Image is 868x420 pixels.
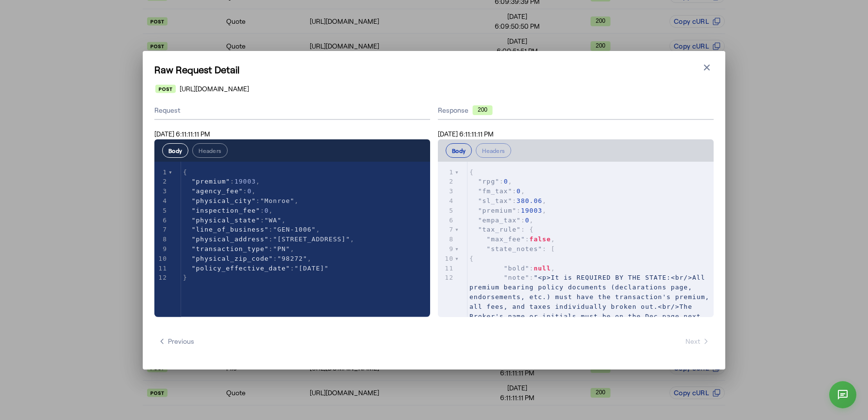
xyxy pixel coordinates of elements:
[162,143,188,158] button: Body
[183,226,320,233] span: : ,
[154,254,168,264] div: 10
[273,245,290,252] span: "PN"
[438,244,455,254] div: 9
[154,244,168,254] div: 9
[192,217,260,224] span: "physical_state"
[183,217,286,224] span: : ,
[469,235,555,243] span: : ,
[478,217,521,224] span: "empa_tax"
[154,273,168,283] div: 12
[154,130,210,138] span: [DATE] 6:11:11:11 PM
[154,196,168,206] div: 4
[273,235,350,243] span: "[STREET_ADDRESS]"
[438,130,494,138] span: [DATE] 6:11:11:11 PM
[183,197,299,204] span: : ,
[192,178,230,185] span: "premium"
[504,178,508,185] span: 0
[192,207,260,214] span: "inspection_fee"
[158,336,194,346] span: Previous
[486,245,542,252] span: "state_notes"
[469,274,714,349] span: "<p>It is REQUIRED BY THE STATE:<br/>All premium bearing policy documents (declarations page, end...
[154,216,168,225] div: 6
[438,254,455,264] div: 10
[478,207,517,214] span: "premium"
[183,274,187,281] span: }
[192,226,269,233] span: "line_of_business"
[265,217,282,224] span: "WA"
[247,187,251,195] span: 0
[234,178,256,185] span: 19003
[183,168,187,176] span: {
[438,235,455,244] div: 8
[478,187,513,195] span: "fm_tax"
[685,336,710,346] span: Next
[154,264,168,273] div: 11
[183,235,354,243] span: : ,
[154,63,714,76] h1: Raw Request Detail
[192,235,269,243] span: "physical_address"
[517,197,542,204] span: 380.06
[438,225,455,235] div: 7
[446,143,472,158] button: Body
[154,333,198,350] button: Previous
[438,264,455,273] div: 11
[478,106,487,113] text: 200
[265,207,269,214] span: 0
[478,178,500,185] span: "rpg"
[438,273,455,283] div: 12
[192,187,243,195] span: "agency_fee"
[521,207,542,214] span: 19003
[469,197,547,204] span: : ,
[183,178,260,185] span: : ,
[486,235,525,243] span: "max_fee"
[534,265,551,272] span: null
[476,143,511,158] button: Headers
[438,105,714,115] div: Response
[469,245,555,252] span: : [
[469,217,534,224] span: : ,
[478,226,521,233] span: "tax_rule"
[277,255,307,262] span: "98272"
[469,168,474,176] span: {
[154,206,168,216] div: 5
[192,245,269,252] span: "transaction_type"
[183,265,329,272] span: :
[192,255,273,262] span: "physical_zip_code"
[183,207,273,214] span: : ,
[469,178,512,185] span: : ,
[438,196,455,206] div: 4
[154,168,168,177] div: 1
[192,143,228,158] button: Headers
[438,168,455,177] div: 1
[192,265,290,272] span: "policy_effective_date"
[525,217,530,224] span: 0
[469,274,714,349] span: : ,
[478,197,513,204] span: "sl_tax"
[154,225,168,235] div: 7
[260,197,295,204] span: "Monroe"
[469,265,555,272] span: : ,
[469,226,534,233] span: : {
[438,206,455,216] div: 5
[438,177,455,186] div: 2
[183,245,295,252] span: : ,
[504,265,530,272] span: "bold"
[469,187,525,195] span: : ,
[154,235,168,244] div: 8
[469,255,474,262] span: {
[438,186,455,196] div: 3
[517,187,521,195] span: 0
[469,207,547,214] span: : ,
[192,197,256,204] span: "physical_city"
[183,255,312,262] span: : ,
[273,226,316,233] span: "GEN-1006"
[183,187,256,195] span: : ,
[295,265,329,272] span: "[DATE]"
[504,274,530,281] span: "note"
[180,84,249,94] span: [URL][DOMAIN_NAME]
[154,101,430,120] div: Request
[530,235,551,243] span: false
[438,216,455,225] div: 6
[154,186,168,196] div: 3
[154,177,168,186] div: 2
